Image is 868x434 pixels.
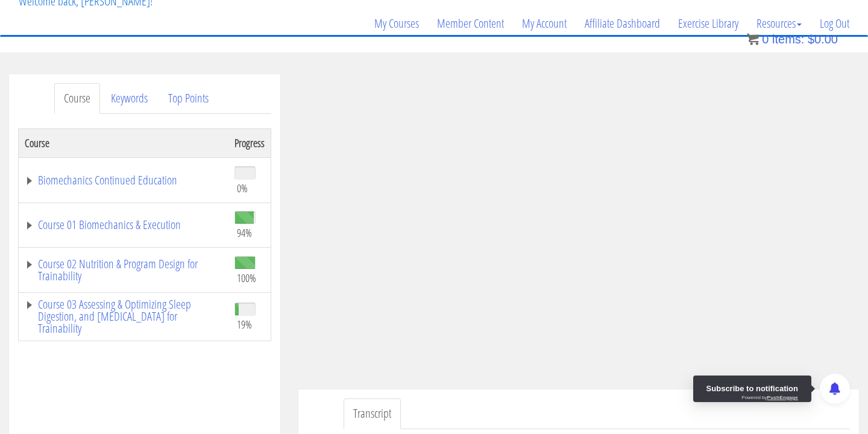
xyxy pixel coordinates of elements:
[159,83,218,114] a: Top Points
[101,83,157,114] a: Keywords
[747,33,759,45] img: icon11.png
[767,395,798,400] strong: PushEngage
[54,83,100,114] a: Course
[25,298,222,335] a: Course 03 Assessing & Optimizing Sleep Digestion, and [MEDICAL_DATA] for Trainability
[344,398,401,429] a: Transcript
[772,33,804,46] span: items:
[228,128,271,157] th: Progress
[762,33,769,46] span: 0
[741,395,798,400] div: Powered by
[237,181,248,195] span: 0%
[25,219,222,231] a: Course 01 Biomechanics & Execution
[19,128,229,157] th: Course
[808,33,838,46] bdi: 0.00
[237,226,252,239] span: 94%
[808,33,814,46] span: $
[25,258,222,282] a: Course 02 Nutrition & Program Design for Trainability
[237,271,256,285] span: 100%
[747,33,838,46] a: 0 items: $0.00
[25,174,222,186] a: Biomechanics Continued Education
[706,383,798,395] div: Subscribe to notification
[237,318,252,331] span: 19%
